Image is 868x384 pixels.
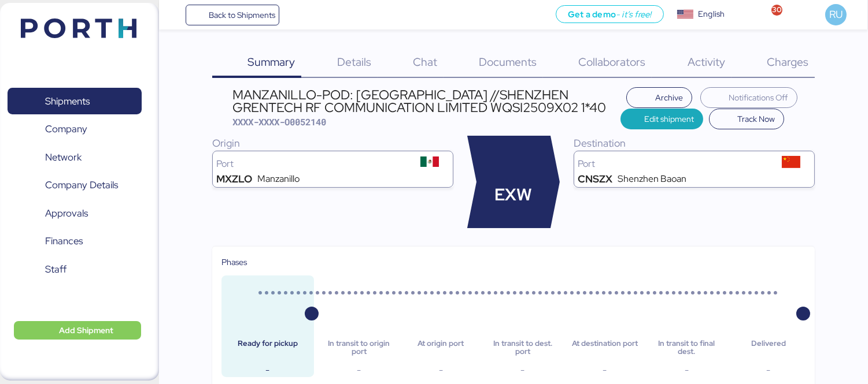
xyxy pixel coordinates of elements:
a: Network [8,144,142,170]
a: Finances [8,228,142,255]
span: Company [45,121,87,137]
div: In transit to origin port [322,340,396,356]
span: Add Shipment [59,323,113,337]
a: Staff [8,256,142,282]
div: - [486,363,560,377]
div: At origin port [404,340,478,356]
span: Details [337,54,371,69]
div: - [649,363,723,377]
span: Collaborators [578,54,645,69]
span: Chat [413,54,437,69]
a: Back to Shipments [186,5,280,25]
span: Charges [767,54,808,69]
div: Origin [212,136,453,151]
span: Company Details [45,177,118,193]
button: Track Now [709,109,785,129]
div: Phases [221,256,806,269]
span: Finances [45,233,83,249]
button: Edit shipment [620,109,703,129]
div: Destination [574,136,815,151]
div: In transit to final dest. [649,340,723,356]
div: Ready for pickup [231,340,305,356]
div: - [732,363,806,377]
div: - [231,363,305,377]
span: Approvals [45,205,88,222]
button: Add Shipment [14,321,141,340]
span: EXW [495,182,533,207]
div: English [698,8,725,20]
span: Edit shipment [644,112,694,126]
div: MANZANILLO-POD: [GEOGRAPHIC_DATA] //SHENZHEN GRENTECH RF COMMUNICATION LIMITED WQSI2509X02 1*40 [232,88,620,114]
div: Shenzhen Baoan [618,174,686,184]
span: Summary [248,54,295,69]
span: XXXX-XXXX-O0052140 [232,116,326,128]
span: Documents [479,54,537,69]
span: Back to Shipments [209,8,275,22]
div: - [322,363,396,377]
span: Track Now [737,112,775,126]
a: Approvals [8,200,142,226]
span: Activity [688,54,725,69]
div: - [404,363,478,377]
div: - [568,363,642,377]
div: Port [578,159,772,169]
span: RU [829,7,843,22]
div: MXZLO [216,174,252,184]
span: Archive [655,91,683,105]
div: At destination port [568,340,642,356]
span: Staff [45,261,67,278]
div: CNSZX [578,174,612,184]
button: Archive [626,87,692,108]
div: Manzanillo [257,174,300,184]
div: Port [216,159,411,169]
a: Company [8,116,142,143]
span: Shipments [45,93,90,110]
span: Network [45,149,82,166]
div: In transit to dest. port [486,340,560,356]
span: Notifications Off [729,91,788,105]
a: Shipments [8,88,142,114]
button: Menu [166,5,186,25]
div: Delivered [732,340,806,356]
a: Company Details [8,172,142,199]
button: Notifications Off [700,87,797,108]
